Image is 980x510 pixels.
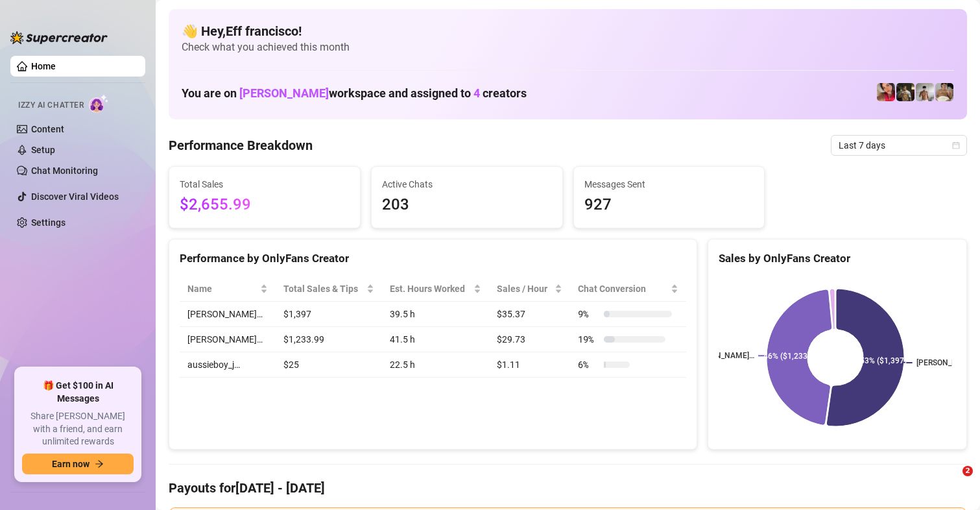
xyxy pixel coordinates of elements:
[952,141,960,149] span: calendar
[31,145,55,155] a: Setup
[89,94,109,113] img: AI Chatter
[570,276,686,302] th: Chat Conversion
[382,327,489,352] td: 41.5 h
[180,276,276,302] th: Name
[169,479,967,497] h4: Payouts for [DATE] - [DATE]
[382,193,552,217] span: 203
[584,177,754,191] span: Messages Sent
[31,165,98,176] a: Chat Monitoring
[936,466,967,497] iframe: Intercom live chat
[95,459,104,468] span: arrow-right
[489,302,570,327] td: $35.37
[169,136,313,154] h4: Performance Breakdown
[839,136,959,155] span: Last 7 days
[489,276,570,302] th: Sales / Hour
[182,86,527,101] h1: You are on workspace and assigned to creators
[578,307,599,321] span: 9 %
[10,31,108,44] img: logo-BBDzfeDw.svg
[916,83,934,101] img: aussieboy_j
[276,302,382,327] td: $1,397
[962,466,973,476] span: 2
[52,459,90,469] span: Earn now
[489,327,570,352] td: $29.73
[18,99,84,112] span: Izzy AI Chatter
[578,358,599,372] span: 6 %
[382,352,489,378] td: 22.5 h
[489,352,570,378] td: $1.11
[497,282,552,296] span: Sales / Hour
[31,217,66,228] a: Settings
[22,454,134,474] button: Earn nowarrow-right
[180,327,276,352] td: [PERSON_NAME]…
[180,302,276,327] td: [PERSON_NAME]…
[877,83,895,101] img: Vanessa
[578,282,668,296] span: Chat Conversion
[22,410,134,448] span: Share [PERSON_NAME] with a friend, and earn unlimited rewards
[276,327,382,352] td: $1,233.99
[689,351,754,360] text: [PERSON_NAME]…
[584,193,754,217] span: 927
[578,332,599,346] span: 19 %
[276,352,382,378] td: $25
[22,380,134,405] span: 🎁 Get $100 in AI Messages
[180,352,276,378] td: aussieboy_j…
[935,83,953,101] img: Aussieboy_jfree
[719,250,956,267] div: Sales by OnlyFans Creator
[31,191,119,202] a: Discover Viral Videos
[31,124,64,134] a: Content
[283,282,364,296] span: Total Sales & Tips
[182,22,954,40] h4: 👋 Hey, Eff francisco !
[896,83,914,101] img: Tony
[187,282,257,296] span: Name
[180,177,350,191] span: Total Sales
[382,302,489,327] td: 39.5 h
[382,177,552,191] span: Active Chats
[31,61,56,71] a: Home
[180,250,686,267] div: Performance by OnlyFans Creator
[473,86,480,100] span: 4
[276,276,382,302] th: Total Sales & Tips
[180,193,350,217] span: $2,655.99
[182,40,954,55] span: Check what you achieved this month
[390,282,471,296] div: Est. Hours Worked
[239,86,329,100] span: [PERSON_NAME]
